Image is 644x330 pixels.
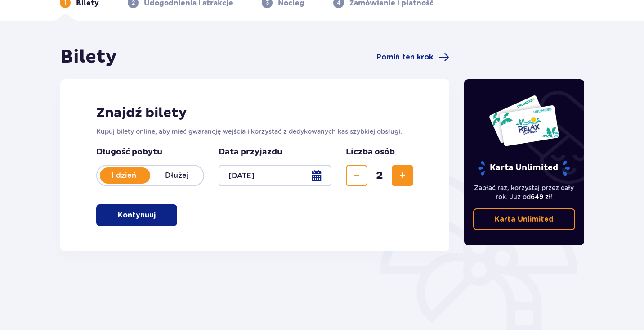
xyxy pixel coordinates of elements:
[96,147,204,158] p: Długość pobytu
[376,52,449,63] a: Pomiń ten krok
[346,147,395,158] p: Liczba osób
[118,210,156,220] p: Kontynuuj
[477,160,571,176] p: Karta Unlimited
[219,147,282,158] p: Data przyjazdu
[376,52,433,62] span: Pomiń ten krok
[392,165,413,186] button: Zwiększ
[473,208,576,230] a: Karta Unlimited
[346,165,367,186] button: Zmniejsz
[96,104,413,122] h2: Znajdź bilety
[97,171,150,181] p: 1 dzień
[369,169,390,182] span: 2
[96,204,177,226] button: Kontynuuj
[96,127,413,136] p: Kupuj bilety online, aby mieć gwarancję wejścia i korzystać z dedykowanych kas szybkiej obsługi.
[495,214,554,224] p: Karta Unlimited
[60,46,117,68] h1: Bilety
[531,193,551,200] span: 649 zł
[488,95,560,147] img: Dwie karty całoroczne do Suntago z napisem 'UNLIMITED RELAX', na białym tle z tropikalnymi liśćmi...
[150,171,203,181] p: Dłużej
[473,183,576,201] p: Zapłać raz, korzystaj przez cały rok. Już od !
